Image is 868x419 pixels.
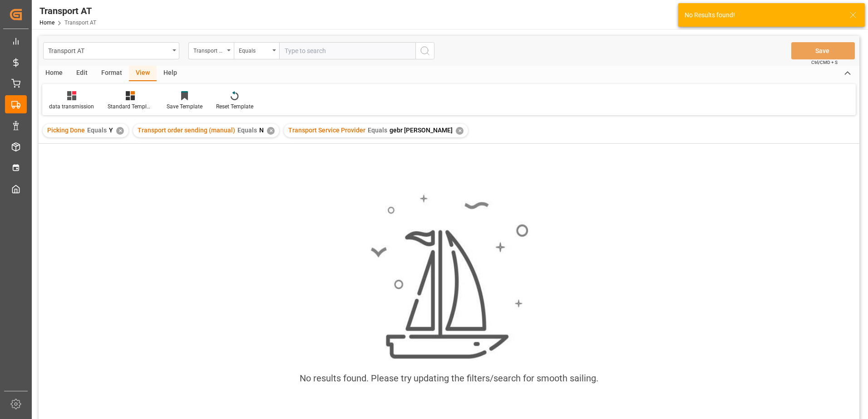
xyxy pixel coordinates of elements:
div: Transport AT [48,44,169,56]
div: Reset Template [216,102,253,111]
div: Transport Service Provider [193,44,224,55]
span: Equals [237,127,257,134]
div: ✕ [456,127,464,135]
div: No results found. Please try updating the filters/search for smooth sailing. [300,371,598,385]
span: N [259,127,264,134]
button: open menu [43,42,179,59]
div: Standard Templates [108,102,153,111]
span: Y [109,127,113,134]
input: Type to search [279,42,415,59]
div: Home [39,66,69,81]
button: Save [791,42,855,59]
div: Save Template [167,102,202,111]
span: Equals [368,127,387,134]
span: Equals [87,127,107,134]
a: Home [39,19,54,26]
div: View [129,66,157,81]
span: gebr [PERSON_NAME] [390,127,453,134]
div: No Results found! [685,10,841,20]
div: ✕ [267,127,275,135]
div: Format [94,66,129,81]
div: data transmission [49,102,94,111]
button: open menu [188,42,234,59]
div: Equals [239,44,270,55]
img: smooth_sailing.jpeg [370,193,528,361]
div: Edit [69,66,94,81]
span: Transport Service Provider [288,127,365,134]
span: Ctrl/CMD + S [811,59,838,66]
div: Transport AT [39,4,96,18]
button: open menu [234,42,279,59]
div: ✕ [116,127,124,135]
span: Picking Done [47,127,85,134]
span: Transport order sending (manual) [138,127,235,134]
button: search button [415,42,434,59]
div: Help [157,66,184,81]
